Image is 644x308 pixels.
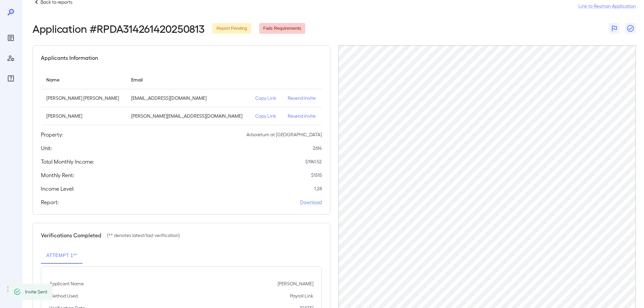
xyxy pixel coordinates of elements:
p: Resend Invite [288,95,316,101]
p: [EMAIL_ADDRESS][DOMAIN_NAME] [131,95,244,101]
p: Arboretum at [GEOGRAPHIC_DATA] [246,131,322,138]
p: Resend Invite [288,113,316,119]
div: Invite Sent [25,286,47,298]
p: [PERSON_NAME] [46,113,120,119]
h2: Application # RPDA314261420250813 [32,22,204,34]
th: Name [41,70,126,89]
h5: Report: [41,198,59,206]
a: Download [300,199,322,206]
p: Payroll Link [290,292,313,299]
h5: Unit: [41,144,52,152]
span: Fails Requirements [259,25,305,32]
span: Report Pending [212,25,251,32]
h5: Applicants Information [41,54,98,62]
button: Close Report [625,23,636,34]
div: FAQ [5,73,16,84]
h5: Income Level: [41,185,74,193]
button: Attempt 1** [41,247,82,264]
p: Copy Link [255,113,277,119]
p: (** denotes latest/last verification) [107,232,180,239]
div: Reports [5,32,16,43]
h5: Monthly Rent: [41,171,74,179]
div: Log Out [5,284,16,294]
p: Method Used [49,292,78,299]
p: Copy Link [255,95,277,101]
p: $ 1941.52 [305,158,322,165]
p: [PERSON_NAME] [PERSON_NAME] [46,95,120,101]
p: 2614 [313,145,322,151]
p: $ 1515 [311,172,322,179]
th: Email [126,70,250,89]
p: [PERSON_NAME][EMAIL_ADDRESS][DOMAIN_NAME] [131,113,244,119]
h5: Total Monthly Income: [41,158,94,166]
p: Applicant Name [49,280,84,287]
h5: Verifications Completed [41,231,101,239]
div: Manage Users [5,53,16,64]
button: Flag Report [609,23,620,34]
table: simple table [41,70,322,125]
a: Link to Resman Application [578,3,636,9]
h5: Property: [41,131,63,139]
p: [PERSON_NAME] [278,280,313,287]
p: 1.28 [314,185,322,192]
